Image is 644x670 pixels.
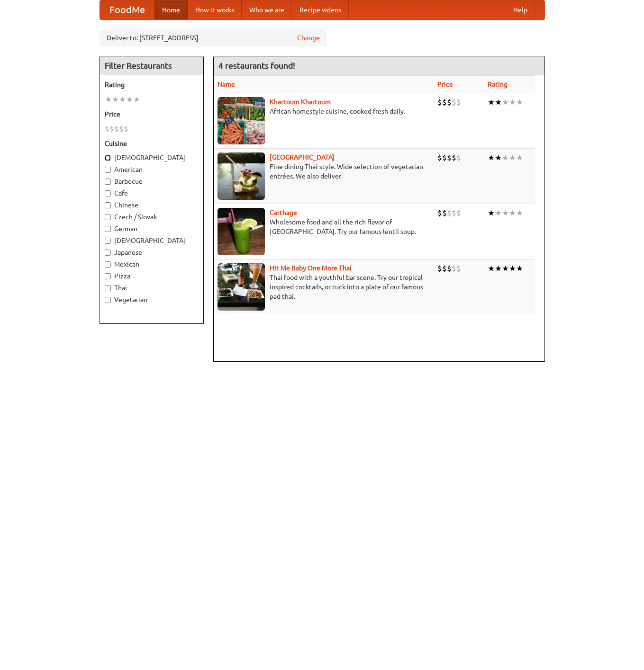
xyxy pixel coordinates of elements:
[509,152,516,163] li: ★
[452,97,456,107] li: $
[495,152,502,163] li: ★
[105,226,111,232] input: German
[105,271,199,281] label: Pizza
[105,295,199,304] label: Vegetarian
[270,209,297,216] a: Carthage
[114,124,119,134] li: $
[488,263,495,274] li: ★
[105,238,111,244] input: [DEMOGRAPHIC_DATA]
[506,0,535,19] a: Help
[452,263,456,274] li: $
[437,80,453,88] a: Price
[124,124,128,134] li: $
[452,152,456,163] li: $
[100,0,154,19] a: FoodMe
[218,263,265,311] img: babythai.jpg
[105,188,199,198] label: Cafe
[133,94,140,105] li: ★
[516,152,523,163] li: ★
[218,97,265,144] img: khartoum.jpg
[437,263,442,274] li: $
[105,297,111,303] input: Vegetarian
[105,80,199,89] h5: Rating
[218,273,430,301] p: Thai food with a youthful bar scene. Try our tropical inspired cocktails, or tuck into a plate of...
[488,208,495,218] li: ★
[154,0,188,19] a: Home
[516,208,523,218] li: ★
[447,263,452,274] li: $
[452,208,456,218] li: $
[442,152,447,163] li: $
[105,214,111,220] input: Czech / Slovak
[105,167,111,173] input: American
[105,155,111,161] input: [DEMOGRAPHIC_DATA]
[456,263,461,274] li: $
[105,190,111,197] input: Cafe
[126,94,133,105] li: ★
[447,152,452,163] li: $
[516,263,523,274] li: ★
[502,152,509,163] li: ★
[456,208,461,218] li: $
[270,98,331,106] a: Khartoum Khartoum
[242,0,292,19] a: Who we are
[437,152,442,163] li: $
[495,208,502,218] li: ★
[488,80,508,88] a: Rating
[218,208,265,255] img: carthage.jpg
[105,212,199,222] label: Czech / Slovak
[218,80,235,88] a: Name
[442,263,447,274] li: $
[105,139,199,148] h5: Cuisine
[502,208,509,218] li: ★
[502,263,509,274] li: ★
[218,217,430,236] p: Wholesome food and all the rich flavor of [GEOGRAPHIC_DATA]. Try our famous lentil soup.
[105,202,111,208] input: Chinese
[105,250,111,256] input: Japanese
[105,273,111,279] input: Pizza
[442,97,447,107] li: $
[292,0,349,19] a: Recipe videos
[442,208,447,218] li: $
[270,264,352,272] a: Hit Me Baby One More Thai
[447,208,452,218] li: $
[105,94,112,105] li: ★
[112,94,119,105] li: ★
[218,61,295,70] ng-pluralize: 4 restaurants found!
[447,97,452,107] li: $
[105,259,199,269] label: Mexican
[509,208,516,218] li: ★
[105,200,199,210] label: Chinese
[105,165,199,174] label: American
[297,33,320,43] a: Change
[437,208,442,218] li: $
[218,152,265,200] img: satay.jpg
[495,97,502,107] li: ★
[105,285,111,291] input: Thai
[105,224,199,233] label: German
[218,107,430,116] p: African homestyle cuisine, cooked fresh daily.
[105,236,199,245] label: [DEMOGRAPHIC_DATA]
[109,124,114,134] li: $
[437,97,442,107] li: $
[105,124,109,134] li: $
[100,29,327,46] div: Deliver to: [STREET_ADDRESS]
[502,97,509,107] li: ★
[105,283,199,293] label: Thai
[105,248,199,257] label: Japanese
[105,261,111,268] input: Mexican
[509,263,516,274] li: ★
[488,97,495,107] li: ★
[516,97,523,107] li: ★
[218,162,430,181] p: Fine dining Thai-style. Wide selection of vegetarian entrées. We also deliver.
[119,124,124,134] li: $
[105,179,111,185] input: Barbecue
[509,97,516,107] li: ★
[105,177,199,186] label: Barbecue
[119,94,126,105] li: ★
[270,153,335,161] a: [GEOGRAPHIC_DATA]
